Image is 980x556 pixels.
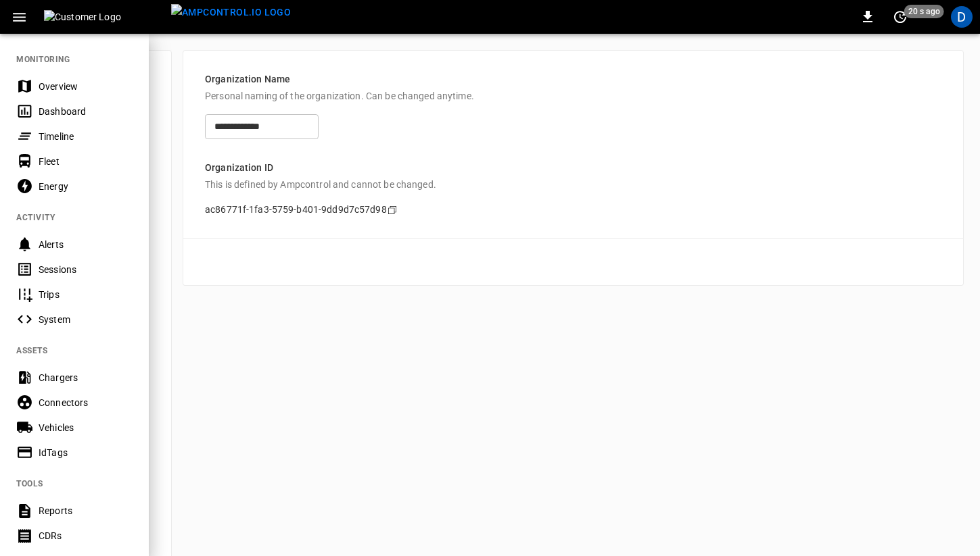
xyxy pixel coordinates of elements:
div: System [39,313,133,326]
div: Fleet [39,155,133,168]
button: set refresh interval [889,6,911,28]
div: Energy [39,180,133,193]
img: Customer Logo [44,10,166,24]
div: Timeline [39,130,133,143]
div: Vehicles [39,421,133,434]
div: Alerts [39,238,133,251]
div: Connectors [39,396,133,409]
div: CDRs [39,529,133,542]
div: Reports [39,504,133,517]
div: Sessions [39,263,133,276]
div: Overview [39,80,133,93]
div: Chargers [39,371,133,384]
div: IdTags [39,446,133,459]
div: Dashboard [39,105,133,118]
div: Trips [39,288,133,301]
img: ampcontrol.io logo [171,4,291,21]
span: 20 s ago [904,5,944,18]
div: profile-icon [951,6,973,28]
